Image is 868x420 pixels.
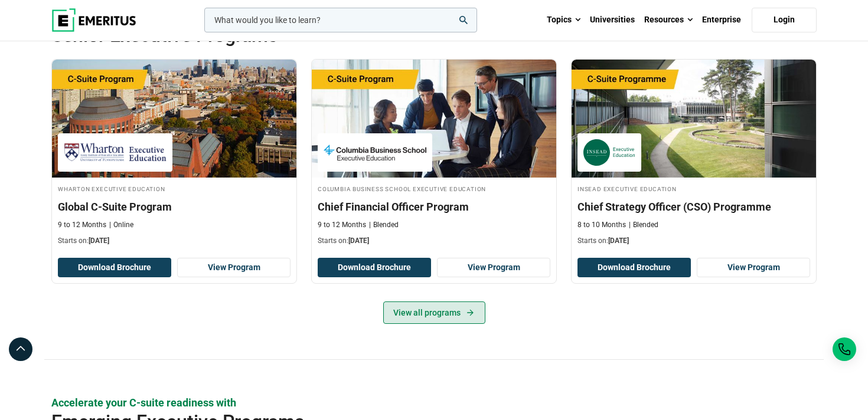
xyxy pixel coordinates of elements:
span: [DATE] [608,237,629,245]
a: Finance Course by Columbia Business School Executive Education - December 8, 2025 Columbia Busine... [312,60,556,252]
a: View all programs [383,301,485,324]
h4: Wharton Executive Education [58,183,291,193]
h4: INSEAD Executive Education [577,183,810,193]
a: View Program [697,258,810,278]
span: [DATE] [89,237,109,245]
a: View Program [437,258,550,278]
p: Starts on: [318,236,550,246]
p: Starts on: [577,236,810,246]
img: Chief Financial Officer Program | Online Finance Course [312,60,556,178]
p: Online [109,220,133,230]
a: Leadership Course by INSEAD Executive Education - October 14, 2025 INSEAD Executive Education INS... [572,60,816,252]
h3: Chief Strategy Officer (CSO) Programme [577,199,810,214]
p: Starts on: [58,236,291,246]
button: Download Brochure [577,258,691,278]
img: Wharton Executive Education [64,139,167,166]
img: INSEAD Executive Education [583,139,635,166]
p: 9 to 12 Months [318,220,366,230]
span: [DATE] [348,237,369,245]
img: Chief Strategy Officer (CSO) Programme | Online Leadership Course [572,60,816,178]
p: 9 to 12 Months [58,220,106,230]
a: Leadership Course by Wharton Executive Education - December 17, 2025 Wharton Executive Education ... [52,60,296,252]
p: Blended [629,220,658,230]
button: Download Brochure [318,258,431,278]
a: View Program [177,258,291,278]
p: 8 to 10 Months [577,220,626,230]
input: woocommerce-product-search-field-0 [204,8,477,32]
p: Accelerate your C-suite readiness with [51,395,817,410]
h3: Chief Financial Officer Program [318,199,550,214]
button: Download Brochure [58,258,171,278]
h4: Columbia Business School Executive Education [318,183,550,193]
img: Global C-Suite Program | Online Leadership Course [52,60,296,178]
p: Blended [369,220,399,230]
a: Login [752,8,817,32]
h3: Global C-Suite Program [58,199,291,214]
img: Columbia Business School Executive Education [324,139,426,166]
